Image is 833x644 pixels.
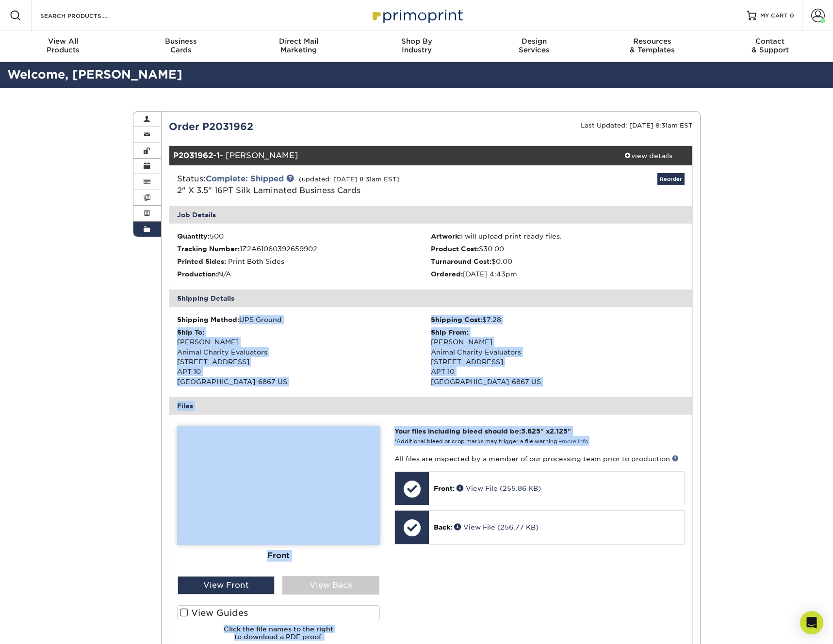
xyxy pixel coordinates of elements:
strong: Shipping Method: [177,316,239,323]
a: View File (256.77 KB) [454,523,539,531]
a: Direct MailMarketing [240,31,358,62]
div: UPS Ground [177,315,431,324]
div: Marketing [240,37,358,54]
span: Back: [434,523,452,531]
li: [DATE] 4:43pm [431,269,685,279]
div: [PERSON_NAME] Animal Charity Evaluators [STREET_ADDRESS] APT 10 [GEOGRAPHIC_DATA]-6867 US [177,327,431,386]
div: Products [4,37,122,54]
li: 500 [177,231,431,241]
strong: Ship From: [431,328,469,336]
div: Status: [170,173,518,196]
div: View Back [282,576,379,595]
a: Reorder [657,173,685,185]
small: *Additional bleed or crop marks may trigger a file warning – [394,438,588,445]
div: $7.28 [431,315,685,324]
li: N/A [177,269,431,279]
strong: Your files including bleed should be: " x " [394,427,571,435]
div: Industry [358,37,475,54]
span: Front: [434,484,455,492]
a: view details [605,146,692,165]
small: (updated: [DATE] 8:31am EST) [299,176,400,183]
span: Direct Mail [240,37,358,46]
strong: Quantity: [177,232,210,240]
span: 0 [790,12,794,19]
li: I will upload print ready files. [431,231,685,241]
a: Contact& Support [711,31,829,62]
p: All files are inspected by a member of our processing team prior to production. [394,454,684,464]
label: View Guides [177,605,380,620]
strong: Production: [177,270,218,278]
div: Order P2031962 [162,119,431,134]
div: View Front [178,576,275,595]
strong: Ship To: [177,328,204,336]
input: SEARCH PRODUCTS..... [39,10,134,21]
a: DesignServices [475,31,593,62]
div: Cards [122,37,240,54]
div: - [PERSON_NAME] [169,146,605,165]
strong: Turnaround Cost: [431,258,491,265]
strong: Printed Sides: [177,258,226,265]
strong: Tracking Number: [177,245,240,253]
div: & Support [711,37,829,54]
span: Design [475,37,593,46]
span: View All [4,37,122,46]
strong: Product Cost: [431,245,479,253]
a: 2" X 3.5" 16PT Silk Laminated Business Cards [177,186,360,195]
span: MY CART [760,12,788,20]
a: View File (255.86 KB) [457,484,541,492]
div: & Templates [593,37,711,54]
a: Resources& Templates [593,31,711,62]
iframe: Google Customer Reviews [2,614,82,641]
a: BusinessCards [122,31,240,62]
div: Open Intercom Messenger [800,611,823,634]
strong: Artwork: [431,232,461,240]
div: Services [475,37,593,54]
div: Job Details [169,206,692,224]
span: Shop By [358,37,475,46]
a: more info [562,438,588,445]
span: Contact [711,37,829,46]
a: Shop ByIndustry [358,31,475,62]
div: Shipping Details [169,290,692,307]
span: 2.125 [550,427,568,435]
small: Last Updated: [DATE] 8:31am EST [581,122,693,129]
strong: Shipping Cost: [431,316,482,323]
strong: Ordered: [431,270,463,278]
a: Complete: Shipped [206,174,284,183]
span: Business [122,37,240,46]
div: [PERSON_NAME] Animal Charity Evaluators [STREET_ADDRESS] APT 10 [GEOGRAPHIC_DATA]-6867 US [431,327,685,386]
div: Front [177,545,380,566]
li: $30.00 [431,244,685,254]
strong: P2031962-1 [173,151,220,160]
span: Print Both Sides [228,258,284,265]
span: 3.625 [521,427,540,435]
img: Primoprint [368,5,465,26]
div: view details [605,151,692,161]
div: Files [169,397,692,415]
li: $0.00 [431,257,685,266]
a: View AllProducts [4,31,122,62]
span: Resources [593,37,711,46]
span: 1Z2A61060392659902 [240,245,317,253]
